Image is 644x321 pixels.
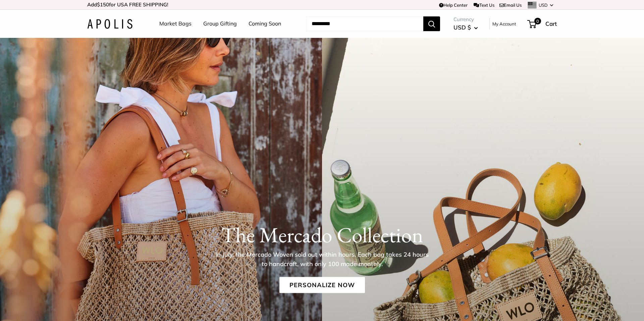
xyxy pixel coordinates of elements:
a: Coming Soon [249,19,281,29]
img: Apolis [87,19,132,29]
span: Currency [453,15,478,24]
button: USD $ [453,22,478,33]
p: In July, the Mercado Woven sold out within hours. Each bag takes 24 hours to handcraft, with only... [213,250,431,268]
h1: The Mercado Collection [87,222,557,247]
a: Help Center [439,2,468,8]
a: My Account [492,20,516,28]
span: Cart [545,20,557,27]
span: USD [539,2,548,8]
span: USD $ [453,24,471,31]
a: Group Gifting [203,19,237,29]
button: Search [423,16,440,31]
a: Text Us [474,2,494,8]
span: $150 [97,1,109,8]
a: Market Bags [159,19,192,29]
span: 0 [534,18,541,24]
a: Email Us [499,2,522,8]
input: Search... [306,16,423,31]
a: Personalize Now [279,277,365,293]
a: 0 Cart [528,18,557,29]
